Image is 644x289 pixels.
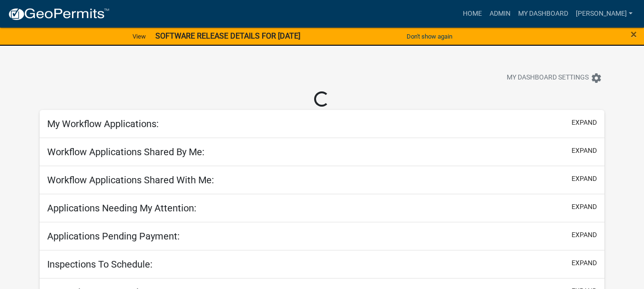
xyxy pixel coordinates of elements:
[572,5,636,23] a: [PERSON_NAME]
[572,174,597,184] button: expand
[129,29,150,44] a: View
[591,72,602,84] i: settings
[499,69,610,87] button: My Dashboard Settingssettings
[572,118,597,128] button: expand
[47,202,196,214] h5: Applications Needing My Attention:
[47,259,153,270] h5: Inspections To Schedule:
[507,72,589,84] span: My Dashboard Settings
[47,230,180,242] h5: Applications Pending Payment:
[155,31,300,40] strong: SOFTWARE RELEASE DETAILS FOR [DATE]
[47,146,204,158] h5: Workflow Applications Shared By Me:
[631,29,637,40] button: Close
[486,5,514,23] a: Admin
[47,174,214,186] h5: Workflow Applications Shared With Me:
[47,118,159,130] h5: My Workflow Applications:
[572,230,597,240] button: expand
[459,5,486,23] a: Home
[403,29,456,44] button: Don't show again
[572,146,597,156] button: expand
[631,28,637,41] span: ×
[514,5,572,23] a: My Dashboard
[572,202,597,212] button: expand
[572,258,597,268] button: expand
